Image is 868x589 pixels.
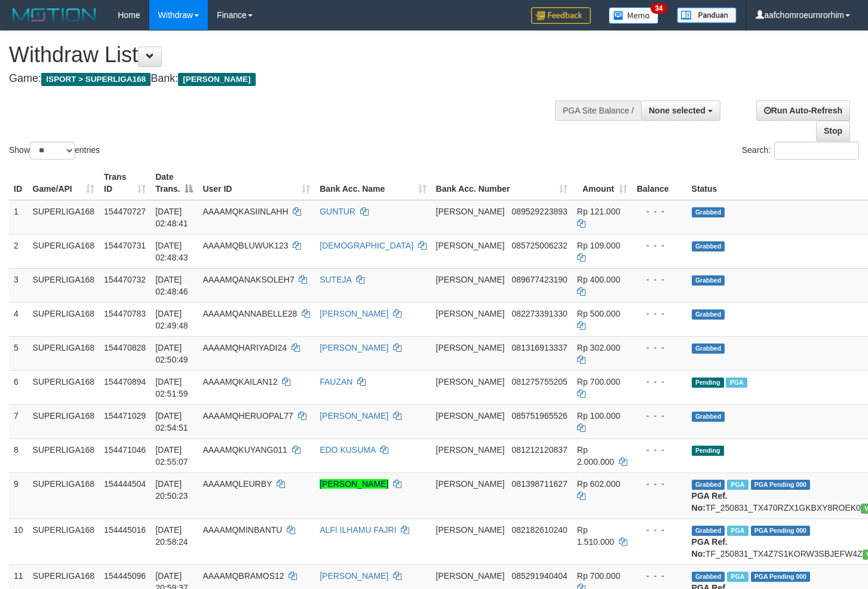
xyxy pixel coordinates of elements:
span: [PERSON_NAME] [436,241,505,250]
span: ISPORT > SUPERLIGA168 [41,73,151,86]
span: [DATE] 02:51:59 [155,377,188,398]
span: Rp 700.000 [577,377,620,386]
span: Copy 081316913337 to clipboard [511,343,567,352]
span: AAAAMQHARIYADI24 [203,343,287,352]
span: Copy 089677423190 to clipboard [511,275,567,284]
span: 154445096 [104,571,146,581]
span: Grabbed [692,241,725,251]
th: Game/API: activate to sort column ascending [28,166,100,200]
td: SUPERLIGA168 [28,438,100,473]
td: SUPERLIGA168 [28,302,100,336]
td: SUPERLIGA168 [28,519,100,565]
a: EDO KUSUMA [320,445,375,455]
span: [DATE] 20:50:23 [155,479,188,501]
span: [DATE] 02:50:49 [155,343,188,364]
span: [PERSON_NAME] [436,445,505,455]
td: SUPERLIGA168 [28,370,100,404]
a: GUNTUR [320,207,355,216]
th: Amount: activate to sort column ascending [572,166,632,200]
select: Showentries [30,142,75,159]
img: panduan.png [677,7,737,23]
td: 8 [9,438,28,473]
div: - - - [637,570,682,582]
span: AAAAMQKAILAN12 [203,377,277,386]
td: 1 [9,200,28,235]
th: Balance [632,166,687,200]
span: [DATE] 02:48:46 [155,275,188,296]
span: None selected [649,106,706,115]
th: Bank Acc. Number: activate to sort column ascending [431,166,572,200]
span: [PERSON_NAME] [436,525,505,535]
h4: Game: Bank: [9,73,567,85]
span: Copy 081212120837 to clipboard [511,445,567,455]
span: [PERSON_NAME] [436,411,505,421]
div: - - - [637,376,682,388]
span: Rp 400.000 [577,275,620,284]
span: Marked by aafheankoy [727,526,748,536]
span: 154471029 [104,411,146,421]
a: [PERSON_NAME] [320,309,388,318]
span: [PERSON_NAME] [436,571,505,581]
span: [DATE] 20:58:24 [155,525,188,547]
span: [DATE] 02:49:48 [155,309,188,330]
span: Grabbed [692,275,725,286]
td: SUPERLIGA168 [28,234,100,268]
div: - - - [637,524,682,536]
span: Grabbed [692,309,725,320]
span: Rp 602.000 [577,479,620,489]
span: Rp 100.000 [577,411,620,421]
a: Run Auto-Refresh [756,100,850,121]
span: PGA Pending [751,480,811,490]
span: Copy 089529223893 to clipboard [511,207,567,216]
span: Pending [692,446,724,456]
th: Trans ID: activate to sort column ascending [99,166,151,200]
span: [PERSON_NAME] [436,309,505,318]
span: AAAAMQMINBANTU [203,525,282,535]
span: Grabbed [692,572,725,582]
span: AAAAMQKASIINLAHH [203,207,288,216]
span: Grabbed [692,526,725,536]
span: AAAAMQANAKSOLEH7 [203,275,294,284]
span: [DATE] 02:55:07 [155,445,188,467]
span: Grabbed [692,412,725,422]
a: ALFI ILHAMU FAJRI [320,525,396,535]
span: Marked by aafheankoy [727,572,748,582]
a: [DEMOGRAPHIC_DATA] [320,241,413,250]
span: Rp 109.000 [577,241,620,250]
span: [PERSON_NAME] [436,479,505,489]
span: PGA Pending [751,572,811,582]
div: - - - [637,444,682,456]
th: Date Trans.: activate to sort column descending [151,166,198,200]
span: Grabbed [692,343,725,354]
span: AAAAMQBLUWUK123 [203,241,288,250]
div: - - - [637,478,682,490]
span: [DATE] 02:54:51 [155,411,188,432]
td: 3 [9,268,28,302]
span: Pending [692,378,724,388]
a: [PERSON_NAME] [320,571,388,581]
span: Rp 500.000 [577,309,620,318]
b: PGA Ref. No: [692,491,728,513]
td: 9 [9,473,28,519]
span: Grabbed [692,480,725,490]
span: [PERSON_NAME] [436,207,505,216]
img: Feedback.jpg [531,7,591,24]
span: Marked by aafounsreynich [727,480,748,490]
img: MOTION_logo.png [9,6,100,24]
th: User ID: activate to sort column ascending [198,166,315,200]
span: Rp 302.000 [577,343,620,352]
td: SUPERLIGA168 [28,336,100,370]
span: 154470731 [104,241,146,250]
td: 4 [9,302,28,336]
span: Rp 1.510.000 [577,525,614,547]
td: SUPERLIGA168 [28,473,100,519]
span: [PERSON_NAME] [178,73,255,86]
span: AAAAMQHERUOPAL77 [203,411,293,421]
span: Copy 082273391330 to clipboard [511,309,567,318]
div: - - - [637,308,682,320]
a: Stop [816,121,850,141]
a: [PERSON_NAME] [320,411,388,421]
span: 154470894 [104,377,146,386]
span: [PERSON_NAME] [436,377,505,386]
span: 154445016 [104,525,146,535]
